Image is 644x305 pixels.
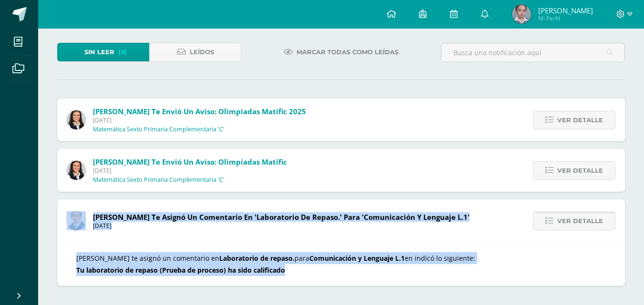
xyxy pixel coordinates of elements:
[76,266,285,275] b: Tu laboratorio de repaso (Prueba de proceso) ha sido calificado
[557,212,603,230] span: Ver detalle
[118,43,127,61] span: (3)
[93,167,287,175] span: [DATE]
[219,254,295,263] b: Laboratorio de repaso.
[512,5,531,24] img: bf08deebb9cb0532961245b119bd1cea.png
[190,43,214,61] span: Leídos
[93,176,225,184] p: Matemática Sexto Primaria Complementaria 'C'
[441,43,624,62] input: Busca una notificación aquí
[84,43,114,61] span: Sin leer
[93,157,287,167] span: [PERSON_NAME] te envió un aviso: Olimpiadas Matific
[67,110,86,129] img: b15e54589cdbd448c33dd63f135c9987.png
[538,6,593,15] span: [PERSON_NAME]
[76,252,606,276] div: [PERSON_NAME] te asignó un comentario en para en indicó lo siguiente:
[557,111,603,129] span: Ver detalle
[93,212,470,222] span: [PERSON_NAME] te asignó un comentario en 'Laboratorio de repaso.' para 'Comunicación y Lenguaje L.1'
[67,161,86,180] img: b15e54589cdbd448c33dd63f135c9987.png
[93,116,306,124] span: [DATE]
[93,107,306,116] span: [PERSON_NAME] te envió un aviso: Olimpiadas Matific 2025
[93,222,470,230] span: [DATE]
[296,43,399,61] span: Marcar todas como leídas
[93,126,225,133] p: Matemática Sexto Primaria Complementaria 'C'
[57,43,149,61] a: Sin leer(3)
[309,254,405,263] b: Comunicación y Lenguaje L.1
[272,43,410,61] a: Marcar todas como leídas
[149,43,241,61] a: Leídos
[67,211,86,230] img: 059ccfba660c78d33e1d6e9d5a6a4bb6.png
[538,14,593,22] span: Mi Perfil
[557,162,603,179] span: Ver detalle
